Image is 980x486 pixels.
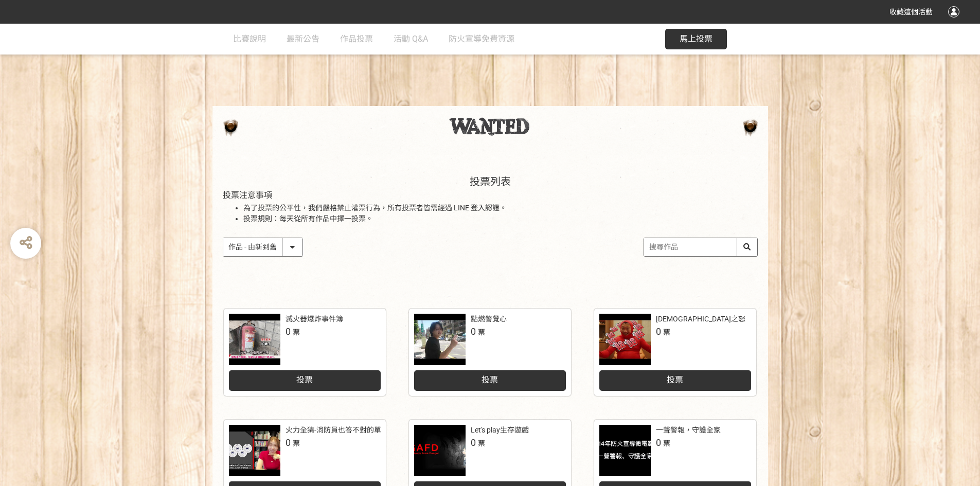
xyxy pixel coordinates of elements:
[656,326,661,337] span: 0
[224,309,386,396] a: 滅火器爆炸事件簿0票投票
[286,437,291,448] span: 0
[409,309,571,396] a: 點燃警覺心0票投票
[663,439,670,447] span: 票
[656,437,661,448] span: 0
[482,375,498,385] span: 投票
[889,8,933,16] span: 收藏這個活動
[680,34,712,44] span: 馬上投票
[471,425,529,436] div: Let's play生存遊戲
[233,24,266,55] a: 比賽說明
[243,213,758,224] li: 投票規則：每天從所有作品中擇一投票。
[594,309,756,396] a: [DEMOGRAPHIC_DATA]之怒0票投票
[296,375,313,385] span: 投票
[293,328,300,336] span: 票
[478,328,485,336] span: 票
[340,24,373,55] a: 作品投票
[394,24,428,55] a: 活動 Q&A
[665,29,727,49] button: 馬上投票
[478,439,485,447] span: 票
[286,326,291,337] span: 0
[340,34,373,44] span: 作品投票
[471,326,476,337] span: 0
[449,24,514,55] a: 防火宣導免費資源
[656,425,721,436] div: 一聲警報，守護全家
[644,238,757,256] input: 搜尋作品
[223,175,758,188] h1: 投票列表
[471,437,476,448] span: 0
[286,314,343,325] div: 滅火器爆炸事件簿
[394,34,428,44] span: 活動 Q&A
[656,314,745,325] div: [DEMOGRAPHIC_DATA]之怒
[449,34,514,44] span: 防火宣導免費資源
[286,425,388,436] div: 火力全猜-消防員也答不對的單字
[287,24,319,55] a: 最新公告
[667,375,683,385] span: 投票
[243,203,758,213] li: 為了投票的公平性，我們嚴格禁止灌票行為，所有投票者皆需經過 LINE 登入認證。
[233,34,266,44] span: 比賽說明
[293,439,300,447] span: 票
[287,34,319,44] span: 最新公告
[471,314,507,325] div: 點燃警覺心
[223,190,272,200] span: 投票注意事項
[663,328,670,336] span: 票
